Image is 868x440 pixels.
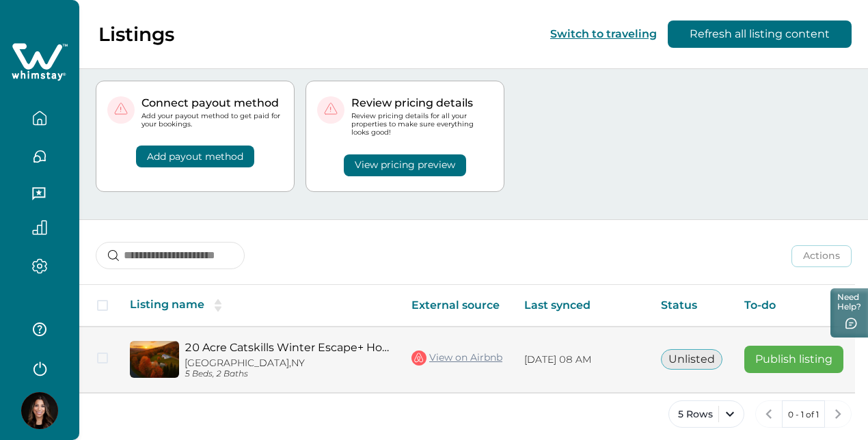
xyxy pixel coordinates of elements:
[788,408,819,422] p: 0 - 1 of 1
[650,285,733,327] th: Status
[668,400,744,428] button: 5 Rows
[791,245,852,267] button: Actions
[824,400,852,428] button: next page
[411,349,502,367] a: View on Airbnb
[744,346,843,373] button: Publish listing
[21,392,58,429] img: Whimstay Host
[513,285,650,327] th: Last synced
[524,353,639,367] p: [DATE] 08 AM
[185,341,390,354] a: 20 Acre Catskills Winter Escape+ Hot Tub,Game Room
[733,285,854,327] th: To-do
[661,349,722,370] button: Unlisted
[351,112,493,137] p: Review pricing details for all your properties to make sure everything looks good!
[130,341,179,378] img: propertyImage_20 Acre Catskills Winter Escape+ Hot Tub,Game Room
[401,285,513,327] th: External source
[119,285,401,327] th: Listing name
[668,20,852,48] button: Refresh all listing content
[755,400,783,428] button: previous page
[98,23,174,46] p: Listings
[204,299,232,312] button: sorting
[141,96,283,110] p: Connect payout method
[185,357,390,369] p: [GEOGRAPHIC_DATA], NY
[782,400,825,428] button: 0 - 1 of 1
[141,112,283,128] p: Add your payout method to get paid for your bookings.
[351,96,493,110] p: Review pricing details
[344,154,466,176] button: View pricing preview
[136,146,254,167] button: Add payout method
[550,27,657,40] button: Switch to traveling
[185,369,390,379] p: 5 Beds, 2 Baths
